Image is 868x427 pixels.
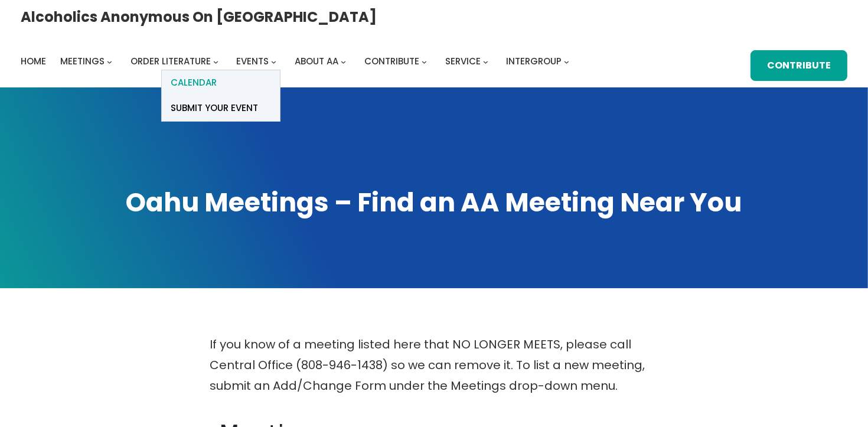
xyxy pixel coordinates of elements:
span: Meetings [60,55,105,67]
span: Intergroup [507,55,562,67]
button: Intergroup submenu [564,58,569,64]
nav: Intergroup [21,53,573,70]
a: Meetings [60,53,105,70]
p: If you know of a meeting listed here that NO LONGER MEETS, please call Central Office (808-946-14... [210,334,658,396]
a: Alcoholics Anonymous on [GEOGRAPHIC_DATA] [21,4,377,30]
a: Calendar [162,70,280,96]
a: Service [445,53,481,70]
span: Home [21,55,46,67]
button: Events submenu [271,58,276,64]
button: Meetings submenu [107,58,112,64]
a: Events [237,53,269,70]
a: Intergroup [507,53,562,70]
a: Contribute [364,53,419,70]
button: Service submenu [483,58,488,64]
a: Contribute [750,50,847,81]
span: Calendar [171,74,217,91]
button: Contribute submenu [422,58,427,64]
span: Service [445,55,481,67]
a: Submit Your Event [162,96,280,121]
span: Submit Your Event [171,100,258,116]
h1: Oahu Meetings – Find an AA Meeting Near You [21,185,847,220]
span: Events [237,55,269,67]
span: Contribute [364,55,419,67]
a: Home [21,53,46,70]
button: About AA submenu [341,58,346,64]
a: About AA [295,53,338,70]
span: About AA [295,55,338,67]
button: Order Literature submenu [213,58,218,64]
span: Order Literature [130,55,211,67]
